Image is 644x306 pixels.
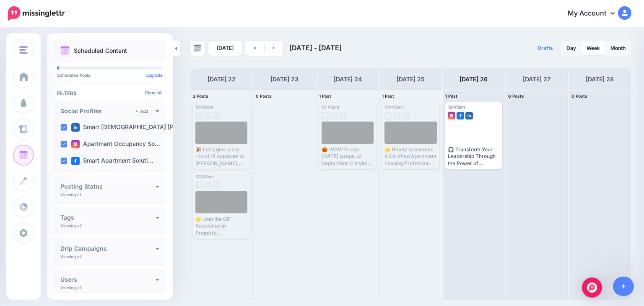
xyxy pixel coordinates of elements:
img: linkedin-grey-square.png [213,181,221,189]
label: Smart Apartment Soluti… [71,157,153,165]
h4: [DATE] 24 [334,74,362,84]
h4: Social Profiles [60,108,132,114]
div: 🎃 WOW Fridge [DATE] wraps up September in style! 🏆 Our journey through phenomenal apartment [PERS... [322,146,374,167]
a: Upgrade [145,73,163,78]
img: calendar.png [60,46,70,55]
img: linkedin-grey-square.png [339,112,347,119]
img: calendar-grey-darker.png [194,44,201,52]
a: Add [132,107,151,115]
a: Month [605,41,631,55]
span: 2 Posts [193,93,208,99]
p: Viewing all [60,285,81,290]
img: facebook-grey-square.png [204,112,212,119]
h4: [DATE] 22 [208,74,236,84]
img: instagram-square.png [71,140,80,148]
span: 1 Post [319,93,331,99]
span: [DATE] - [DATE] [289,44,342,52]
a: Week [582,41,605,55]
span: 1 Post [445,93,457,99]
a: Day [561,41,581,55]
img: linkedin-grey-square.png [213,112,221,119]
img: facebook-grey-square.png [393,112,401,119]
span: 09:45am [384,104,403,109]
label: Smart [DEMOGRAPHIC_DATA] [PERSON_NAME]… [71,123,221,132]
span: Drafts [538,46,553,51]
a: Clear All [145,90,163,95]
h4: [DATE] 27 [523,74,551,84]
img: instagram-square.png [448,112,455,119]
label: Apartment Occupancy So… [71,140,160,148]
h4: Filters [57,90,163,96]
img: facebook-square.png [71,157,80,165]
span: 0 Posts [571,93,587,99]
div: Open Intercom Messenger [582,277,602,298]
div: 🌟 Join the GIF Revolution in Property Management! 🌟 Transform your rental property brand with the... [195,216,247,236]
h4: [DATE] 28 [586,74,614,84]
a: My Account [559,3,631,24]
img: menu.png [19,46,28,54]
h4: [DATE] 23 [270,74,299,84]
h4: Users [60,277,156,283]
p: Viewing all [60,192,81,197]
p: Scheduled Posts [57,73,163,77]
p: Scheduled Content [74,48,127,54]
img: facebook-grey-square.png [204,181,212,189]
div: 🌟 Ready to become a Certified Apartment Leasing Professional? Join Smart [DEMOGRAPHIC_DATA] [PERS... [384,146,436,167]
h4: Posting Status [60,184,156,189]
img: facebook-square.png [457,112,464,119]
h4: Drip Campaigns [60,246,156,252]
a: Drafts [532,41,558,56]
h4: [DATE] 25 [397,74,425,84]
span: 0 Posts [508,93,524,99]
a: [DATE] [208,41,242,56]
img: instagram-grey-square.png [384,112,392,119]
span: 10:00am [195,104,213,109]
div: 🎧 Transform Your Leadership Through the Power of Empathetic Listening! 👥 Unlock how this crucial ... [448,146,500,167]
span: 01:45pm [322,104,339,109]
p: Viewing all [60,223,81,228]
span: 02:45pm [195,174,214,179]
img: linkedin-square.png [71,123,80,132]
img: instagram-grey-square.png [195,112,203,119]
span: 0 Posts [256,93,272,99]
h4: [DATE] 26 [460,74,488,84]
span: 12:45pm [448,104,465,109]
img: linkedin-grey-square.png [402,112,410,119]
img: Missinglettr [8,6,65,21]
span: 1 Post [382,93,394,99]
img: facebook-grey-square.png [330,112,338,119]
p: Viewing all [60,254,81,259]
div: 🎉 Let's give a big round of applause to [PERSON_NAME], this week's winner of the Smart Staffer Aw... [195,146,247,167]
h4: Tags [60,215,156,220]
img: instagram-grey-square.png [195,181,203,189]
img: linkedin-square.png [465,112,473,119]
img: instagram-grey-square.png [322,112,329,119]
